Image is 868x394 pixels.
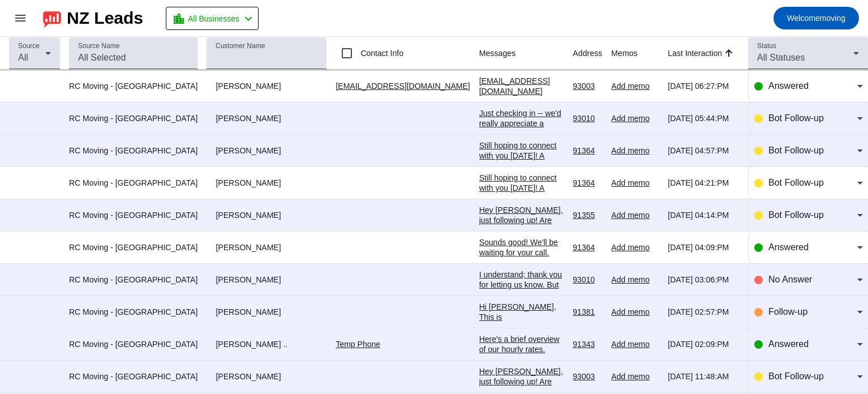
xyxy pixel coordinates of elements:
mat-label: Status [757,42,776,50]
mat-icon: Yelp [28,273,41,286]
div: [DATE] 02:57:PM [668,307,739,317]
div: [DATE] 04:09:PM [668,242,739,252]
span: No Answer [768,275,812,284]
div: [PERSON_NAME] [207,178,326,188]
input: All Selected [78,51,188,65]
mat-icon: menu [14,11,27,25]
div: [DATE] 04:14:PM [668,210,739,220]
div: Just checking in -- we'd really appreciate a quick phone call to make sure everything is planned ... [479,108,564,241]
div: [PERSON_NAME] [207,113,326,123]
img: logo [43,8,61,28]
mat-icon: location_city [172,12,186,25]
div: Add memo [611,113,659,123]
a: Temp Phone [336,340,380,349]
div: 93010 [573,113,602,123]
mat-icon: Yelp [28,241,41,254]
div: 93003 [573,371,602,382]
span: Bot Follow-up [768,210,824,220]
div: 91364 [573,242,602,252]
div: [PERSON_NAME] [207,210,326,220]
div: RC Moving - [GEOGRAPHIC_DATA] [69,145,197,156]
mat-icon: chevron_left [242,12,255,25]
div: Add memo [611,81,659,91]
div: 93010 [573,275,602,285]
mat-label: Source [18,42,40,50]
div: [PERSON_NAME] [207,371,326,382]
div: Add memo [611,145,659,156]
div: [DATE] 03:06:PM [668,275,739,285]
div: 91364 [573,178,602,188]
div: [PERSON_NAME] .. [207,339,326,349]
mat-label: Customer Name [216,42,265,50]
div: Add memo [611,210,659,220]
span: Answered [768,242,809,252]
span: Bot Follow-up [768,145,824,155]
div: Hey [PERSON_NAME], just following up! Are you still interested in getting a moving estimate? We'd... [479,205,564,337]
mat-icon: Yelp [28,305,41,319]
span: Welcome [787,14,820,23]
span: All Statuses [757,53,805,62]
span: All [18,53,28,62]
div: RC Moving - [GEOGRAPHIC_DATA] [69,178,197,188]
div: NZ Leads [67,10,143,26]
mat-label: Source Name [78,42,119,50]
mat-icon: Yelp [28,79,41,93]
span: moving [787,10,845,26]
mat-icon: Yelp [28,370,41,383]
div: [PERSON_NAME] [207,145,326,156]
div: 93003 [573,81,602,91]
div: Sounds good! We'll be waiting for your call. [PERSON_NAME] [479,237,564,268]
div: [PERSON_NAME] [207,242,326,252]
div: [PERSON_NAME] [207,307,326,317]
div: [DATE] 04:57:PM [668,145,739,156]
button: Welcomemoving [774,7,859,29]
div: [PERSON_NAME] [207,81,326,91]
div: RC Moving - [GEOGRAPHIC_DATA] [69,242,197,252]
span: Follow-up [768,307,807,316]
div: 91343 [573,339,602,349]
div: [EMAIL_ADDRESS][DOMAIN_NAME] Thanks! [479,76,564,106]
div: RC Moving - [GEOGRAPHIC_DATA] [69,113,197,123]
div: [DATE] 02:09:PM [668,339,739,349]
th: Memos [611,37,668,70]
span: Answered [768,339,809,349]
div: Add memo [611,242,659,252]
div: RC Moving - [GEOGRAPHIC_DATA] [69,81,197,91]
th: Address [573,37,611,70]
span: Bot Follow-up [768,371,824,381]
div: [DATE] 05:44:PM [668,113,739,123]
div: Last Interaction [668,48,722,59]
div: [PERSON_NAME] [207,275,326,285]
a: [EMAIL_ADDRESS][DOMAIN_NAME] [336,82,470,91]
div: [DATE] 11:48:AM [668,371,739,382]
div: Add memo [611,307,659,317]
mat-icon: Yelp [28,112,41,125]
mat-icon: Yelp [28,208,41,222]
mat-icon: Yelp [28,144,41,157]
div: 91355 [573,210,602,220]
button: All Businesses [166,7,259,30]
div: 91381 [573,307,602,317]
div: RC Moving - [GEOGRAPHIC_DATA] [69,210,197,220]
span: Bot Follow-up [768,113,824,123]
div: Add memo [611,178,659,188]
div: Still hoping to connect with you [DATE]! A short call will help us better understand your move an... [479,173,564,295]
div: RC Moving - [GEOGRAPHIC_DATA] [69,275,197,285]
div: [DATE] 04:21:PM [668,178,739,188]
div: 91364 [573,145,602,156]
mat-icon: Yelp [28,337,41,351]
label: Contact Info [358,48,403,59]
span: Answered [768,81,809,91]
div: [DATE] 06:27:PM [668,81,739,91]
span: All Businesses [188,11,239,27]
div: Add memo [611,371,659,382]
th: Messages [479,37,573,70]
span: Bot Follow-up [768,178,824,187]
div: RC Moving - [GEOGRAPHIC_DATA] [69,339,197,349]
div: Still hoping to connect with you [DATE]! A short call will help us better understand your move an... [479,140,564,263]
div: Add memo [611,275,659,285]
div: RC Moving - [GEOGRAPHIC_DATA] [69,371,197,382]
mat-icon: Yelp [28,176,41,190]
div: RC Moving - [GEOGRAPHIC_DATA] [69,307,197,317]
div: Add memo [611,339,659,349]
